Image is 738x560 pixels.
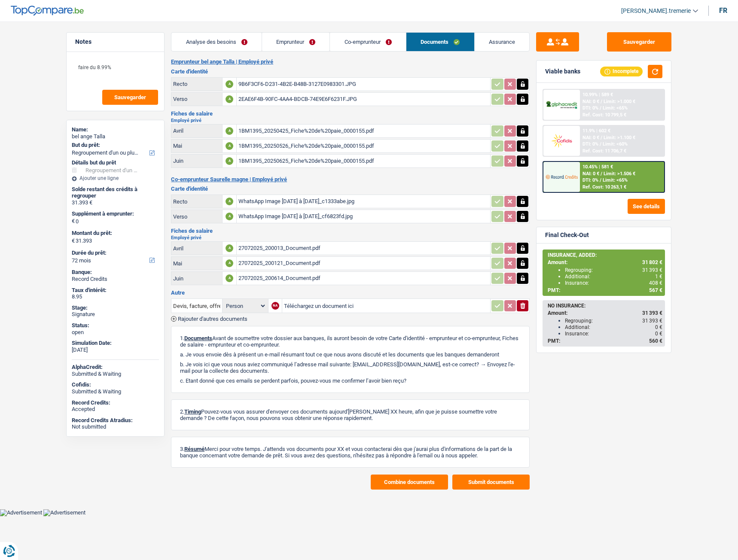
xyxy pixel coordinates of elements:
img: Advertisement [43,509,85,516]
img: Record Credits [546,169,577,185]
button: Rajouter d'autres documents [171,316,247,322]
span: NAI: 0 € [582,171,599,177]
div: 1BM1395_20250625_Fiche%20de%20paie_0000155.pdf [238,155,488,167]
a: Co-emprunteur [330,33,406,51]
span: Limit: >1.100 € [604,135,635,140]
a: Analyse des besoins [171,33,262,51]
div: NA [271,302,279,310]
div: Not submitted [72,423,159,430]
span: / [600,141,601,147]
div: 1BM1395_20250526_Fiche%20de%20paie_0000155.pdf [238,140,488,152]
span: 408 € [649,280,662,286]
span: NAI: 0 € [582,99,599,104]
div: Taux d'intérêt: [72,287,159,294]
p: b. Je vois ici que vous nous aviez communiqué l’adresse mail suivante: [EMAIL_ADDRESS][DOMAIN_NA... [180,361,521,374]
h3: Fiches de salaire [171,111,530,116]
h2: Co-emprunteur Saurelle magne | Employé privé [171,176,530,183]
div: 2EAE6F4B-90FC-4AA4-BDCB-74E9E6F6231F.JPG [238,93,488,106]
span: / [600,105,601,111]
div: Regrouping: [565,318,662,324]
div: WhatsApp Image [DATE] à [DATE]_cf6823fd.jpg [238,210,488,223]
span: Timing [184,408,201,415]
span: 0 € [655,324,662,330]
div: Insurance: [565,331,662,337]
div: Additional: [565,274,662,280]
div: Amount: [548,259,662,265]
h3: Fiches de salaire [171,228,530,234]
div: Record Credits: [72,399,159,406]
div: Simulation Date: [72,340,159,347]
span: 31 393 € [642,310,662,316]
p: c. Etant donné que ces emails se perdent parfois, pouvez-vous me confirmer l’avoir bien reçu? [180,377,521,384]
span: Rajouter d'autres documents [178,316,247,322]
img: Cofidis [546,133,577,149]
div: bel ange Talla [72,133,159,140]
div: INSURANCE, ADDED: [548,252,662,258]
div: Name: [72,126,159,133]
span: DTI: 0% [582,177,598,183]
div: Submitted & Waiting [72,388,159,395]
h2: Employé privé [171,118,530,123]
span: / [601,135,602,140]
div: Détails but du prêt [72,159,159,166]
label: Durée du prêt: [72,250,157,256]
div: Status: [72,322,159,329]
div: PMT: [548,338,662,344]
p: a. Je vous envoie dès à présent un e-mail résumant tout ce que nous avons discuté et les doc... [180,351,521,358]
p: 1. Avant de soumettre votre dossier aux banques, ils auront besoin de votre Carte d'identité - em... [180,335,521,348]
div: NO INSURANCE: [548,303,662,309]
span: Limit: >1.000 € [604,99,635,104]
div: A [226,244,233,252]
div: Record Credits [72,276,159,283]
h5: Notes [75,38,156,46]
span: Sauvegarder [114,94,146,100]
button: Sauvegarder [607,32,671,52]
div: Recto [173,198,220,205]
span: 567 € [649,287,662,293]
div: fr [719,6,727,15]
span: Documents [184,335,212,341]
span: € [72,218,75,225]
div: 1BM1395_20250425_Fiche%20de%20paie_0000155.pdf [238,125,488,137]
div: Ref. Cost: 11 706,7 € [582,148,626,154]
span: 31 393 € [642,318,662,324]
button: Submit documents [452,475,530,490]
label: Montant du prêt: [72,230,157,237]
span: 0 € [655,331,662,337]
div: [DATE] [72,347,159,353]
div: A [226,80,233,88]
h3: Carte d'identité [171,186,530,192]
div: Solde restant des crédits à regrouper [72,186,159,199]
label: Supplément à emprunter: [72,210,157,217]
a: [PERSON_NAME].tremerie [614,4,698,18]
a: Emprunteur [262,33,330,51]
div: A [226,198,233,205]
div: A [226,127,233,135]
img: TopCompare Logo [11,6,84,16]
div: WhatsApp Image [DATE] à [DATE]_c1333abe.jpg [238,195,488,208]
div: Accepted [72,406,159,413]
span: 31 393 € [642,267,662,273]
div: Juin [173,275,220,282]
span: Limit: <65% [603,177,628,183]
div: Stage: [72,304,159,311]
div: Verso [173,213,220,220]
span: / [600,177,601,183]
div: open [72,329,159,336]
span: [PERSON_NAME].tremerie [621,7,691,15]
div: Ref. Cost: 10 263,1 € [582,184,626,190]
p: 3. Merci pour votre temps. J'attends vos documents pour XX et vous contacterai dès que j'aurai p... [180,446,521,459]
button: Sauvegarder [102,90,158,105]
div: 9B6F3CF6-D231-4B2E-B48B-3127E0983301.JPG [238,78,488,91]
span: 560 € [649,338,662,344]
div: A [226,274,233,282]
h2: Emprunteur bel ange Talla | Employé privé [171,58,530,65]
div: A [226,95,233,103]
div: Insurance: [565,280,662,286]
div: Juin [173,158,220,164]
div: 27072025_200013_Document.pdf [238,242,488,255]
span: NAI: 0 € [582,135,599,140]
div: Additional: [565,324,662,330]
div: Mai [173,260,220,267]
div: 27072025_200614_Document.pdf [238,272,488,285]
